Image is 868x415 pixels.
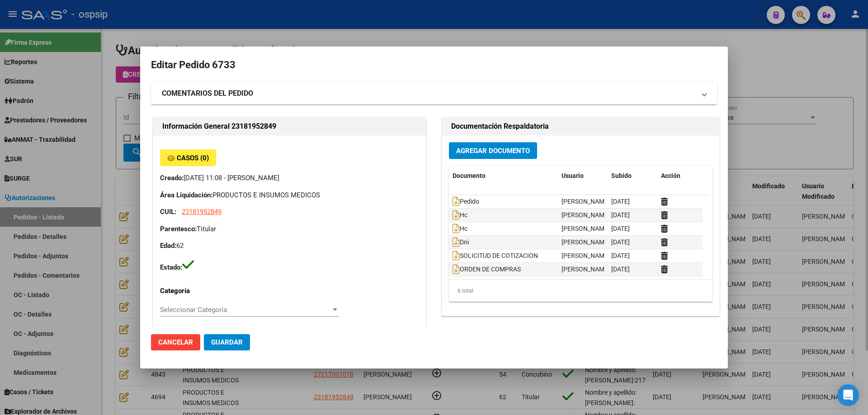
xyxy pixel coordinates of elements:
[611,198,630,205] span: [DATE]
[561,211,610,219] span: [PERSON_NAME]
[561,172,584,179] span: Usuario
[561,198,610,205] span: [PERSON_NAME]
[449,166,558,186] datatable-header-cell: Documento
[611,172,632,179] span: Subido
[160,149,216,166] button: Casos (0)
[160,241,419,251] p: 62
[160,191,212,199] strong: Área Liquidación:
[160,224,419,234] p: Titular
[211,338,243,346] span: Guardar
[837,384,859,406] div: Open Intercom Messenger
[160,306,331,314] span: Seleccionar Categoría
[162,88,253,99] strong: COMENTARIOS DEL PEDIDO
[453,172,486,179] span: Documento
[611,266,630,273] span: [DATE]
[453,266,521,273] span: ORDEN DE COMPRAS
[453,198,479,205] span: Pedido
[160,174,184,182] strong: Creado:
[449,280,712,302] div: 6 total
[561,225,610,232] span: [PERSON_NAME]
[453,212,467,219] span: Hc
[611,238,630,246] span: [DATE]
[204,334,250,350] button: Guardar
[160,242,176,250] strong: Edad:
[561,252,610,259] span: [PERSON_NAME]
[611,252,630,259] span: [DATE]
[456,147,530,155] span: Agregar Documento
[661,172,680,179] span: Acción
[182,208,222,216] span: 23181952849
[451,121,710,132] h2: Documentación Respaldatoria
[151,334,200,350] button: Cancelar
[160,263,182,271] strong: Estado:
[561,266,610,273] span: [PERSON_NAME]
[558,166,608,186] datatable-header-cell: Usuario
[561,238,610,246] span: [PERSON_NAME]
[449,142,537,159] button: Agregar Documento
[453,239,469,246] span: Dni
[611,225,630,232] span: [DATE]
[657,166,703,186] datatable-header-cell: Acción
[162,121,417,132] h2: Información General 23181952849
[160,173,419,183] p: [DATE] 11:08 - [PERSON_NAME]
[160,225,197,233] strong: Parentesco:
[160,286,238,296] p: Categoría
[158,338,193,346] span: Cancelar
[611,211,630,219] span: [DATE]
[151,56,717,74] h2: Editar Pedido 6733
[177,154,209,162] span: Casos (0)
[160,208,176,216] strong: CUIL:
[151,83,717,104] mat-expansion-panel-header: COMENTARIOS DEL PEDIDO
[160,190,419,201] p: PRODUCTOS E INSUMOS MEDICOS
[608,166,657,186] datatable-header-cell: Subido
[453,225,467,233] span: Hc
[453,252,538,260] span: SOLICITUD DE COTIZACION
